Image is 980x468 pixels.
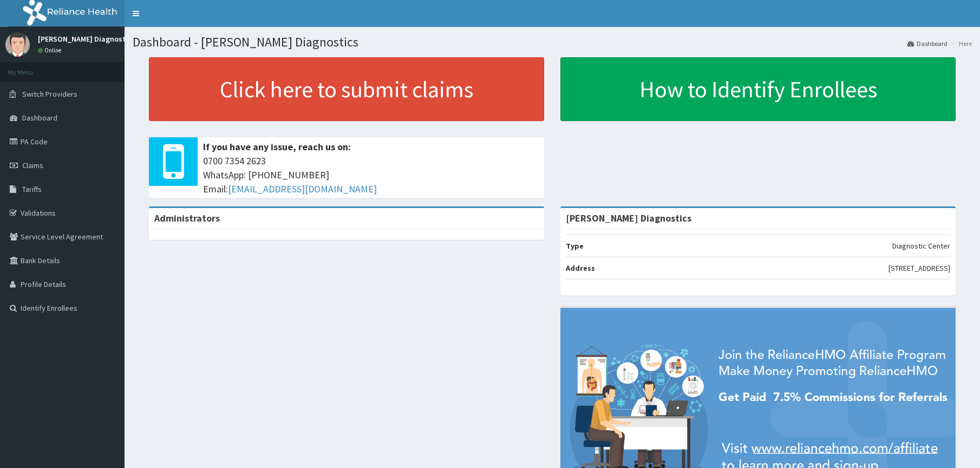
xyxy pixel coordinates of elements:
[149,57,544,121] a: Click here to submit claims
[566,263,595,273] b: Address
[888,263,950,273] p: [STREET_ADDRESS]
[133,35,972,49] h1: Dashboard - [PERSON_NAME] Diagnostics
[22,184,42,194] span: Tariffs
[22,161,43,170] span: Claims
[892,240,950,251] p: Diagnostic Center
[38,46,64,54] a: Online
[566,241,584,251] b: Type
[907,39,948,48] a: Dashboard
[949,39,972,48] li: Here
[203,141,351,153] b: If you have any issue, reach us on:
[22,89,77,99] span: Switch Providers
[228,183,377,195] a: [EMAIL_ADDRESS][DOMAIN_NAME]
[560,57,956,121] a: How to Identify Enrollees
[38,35,135,43] p: [PERSON_NAME] Diagnostics
[154,212,220,224] b: Administrators
[203,154,539,196] span: 0700 7354 2623 WhatsApp: [PHONE_NUMBER] Email:
[5,32,30,57] img: User Image
[22,113,57,123] span: Dashboard
[566,212,691,224] strong: [PERSON_NAME] Diagnostics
